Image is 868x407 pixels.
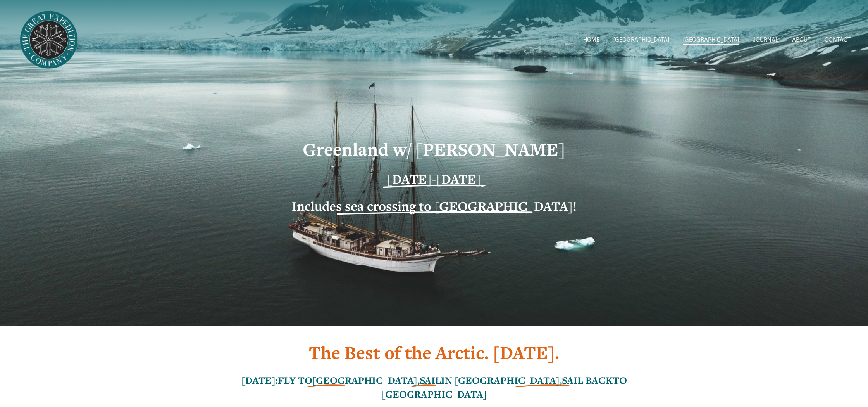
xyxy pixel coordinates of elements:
[303,137,565,161] strong: Greenland w/ [PERSON_NAME]
[312,374,420,387] strong: [GEOGRAPHIC_DATA],
[278,374,312,387] strong: FLY TO
[792,35,811,46] a: ABOUT
[241,374,278,387] strong: [DATE]:
[292,197,577,215] strong: Includes sea crossing to [GEOGRAPHIC_DATA]!
[387,170,481,187] strong: [DATE]-[DATE]
[825,35,851,46] a: CONTACT
[753,35,778,46] a: JOURNAL
[441,374,562,387] strong: IN [GEOGRAPHIC_DATA],
[309,341,559,364] strong: The Best of the Arctic. [DATE].
[683,35,739,45] span: [GEOGRAPHIC_DATA]
[420,374,441,387] strong: SAIL
[613,35,669,46] a: folder dropdown
[613,35,669,45] span: [GEOGRAPHIC_DATA]
[583,35,599,46] a: HOME
[17,9,80,71] img: Arctic Expeditions
[683,35,739,46] a: folder dropdown
[562,374,613,387] strong: SAIL BACK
